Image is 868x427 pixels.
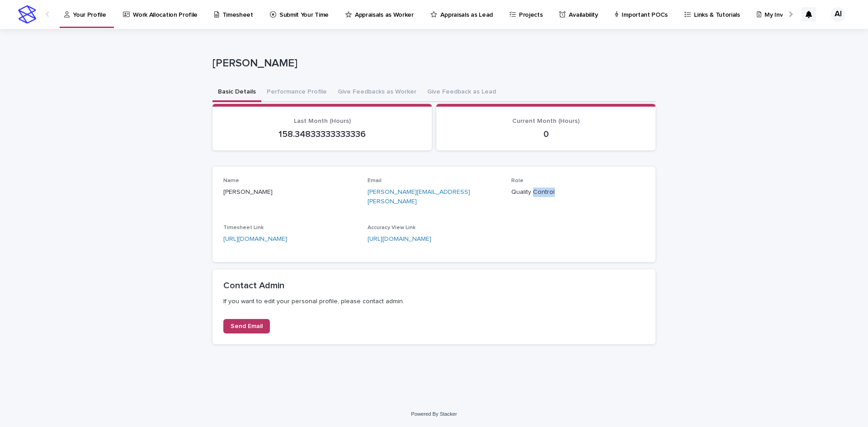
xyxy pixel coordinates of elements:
[511,188,645,197] p: Quality Control
[223,225,264,230] span: Timesheet Link
[368,178,382,183] span: Email
[294,118,351,124] span: Last Month (Hours)
[223,319,270,333] a: Send Email
[511,178,524,183] span: Role
[411,411,457,417] a: Powered By Stacker
[231,323,263,329] span: Send Email
[18,5,36,23] img: stacker-logo-s-only.png
[368,225,415,230] span: Accuracy View Link
[447,129,645,140] p: 0
[332,83,422,102] button: Give Feedbacks as Worker
[212,83,261,102] button: Basic Details
[223,297,645,305] p: If you want to edit your personal profile, please contact admin.
[223,236,287,242] a: [URL][DOMAIN_NAME]
[223,188,357,197] p: [PERSON_NAME]
[422,83,501,102] button: Give Feedback as Lead
[212,57,652,70] p: [PERSON_NAME]
[831,7,845,22] div: AI
[368,236,431,242] a: [URL][DOMAIN_NAME]
[512,118,580,124] span: Current Month (Hours)
[261,83,332,102] button: Performance Profile
[223,280,645,291] h2: Contact Admin
[223,129,421,140] p: 158.34833333333336
[368,189,470,205] a: [PERSON_NAME][EMAIL_ADDRESS][PERSON_NAME]
[223,178,239,183] span: Name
